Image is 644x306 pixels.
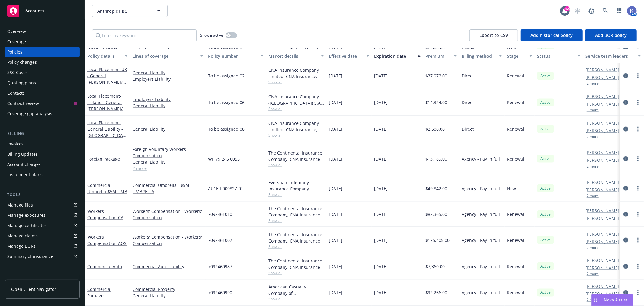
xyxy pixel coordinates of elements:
a: circleInformation [622,155,630,162]
a: Manage certificates [5,221,80,230]
div: Policy details [87,53,121,59]
button: Nova Assist [591,294,633,306]
span: [DATE] [329,99,342,106]
div: Status [537,53,574,59]
div: Manage claims [7,231,38,241]
span: [DATE] [329,263,342,270]
img: photo [627,6,637,16]
a: [PERSON_NAME] [585,238,619,245]
span: Active [540,290,552,295]
span: Export to CSV [479,32,508,38]
div: Everspan Indemnity Insurance Company, Everspan Insurance Company, Amwins [268,179,324,192]
div: Manage exposures [7,210,46,220]
a: General Liability [133,293,203,299]
a: Manage files [5,200,80,210]
span: [DATE] [329,126,342,132]
a: more [634,289,642,296]
button: Status [535,49,583,63]
span: Show all [268,270,324,275]
a: [PERSON_NAME] [585,127,619,134]
a: more [634,72,642,80]
a: Commercial Property [133,286,203,293]
a: [PERSON_NAME] [585,231,619,237]
a: General Liability [133,126,203,132]
button: Effective date [326,49,372,63]
div: Service team leaders [585,53,634,59]
a: Workers' Compensation [87,234,127,246]
button: Add historical policy [521,29,583,41]
a: Workers' Compensation - Workers' Compensation [133,208,203,221]
span: $7,360.00 [425,263,445,270]
span: Add historical policy [530,32,573,38]
button: 2 more [587,194,599,198]
a: more [634,263,642,270]
a: Manage exposures [5,210,80,220]
a: Report a Bug [585,5,598,17]
button: Expiration date [372,49,423,63]
a: circleInformation [622,289,630,296]
span: [DATE] [329,185,342,192]
div: Market details [268,53,317,59]
span: Active [540,237,552,243]
a: circleInformation [622,72,630,80]
span: Agency - Pay in full [462,263,500,270]
span: To be assigned 06 [208,99,245,106]
a: [PERSON_NAME] [585,187,619,193]
span: Show inactive [200,33,223,38]
span: - CA [117,215,123,220]
button: Premium [423,49,459,63]
button: Export to CSV [469,29,518,41]
a: circleInformation [622,263,630,270]
a: Manage claims [5,231,80,241]
div: Effective date [329,53,363,59]
span: $175,405.00 [425,237,450,243]
span: Active [540,126,552,132]
div: The Continental Insurance Company, CNA Insurance [268,258,324,270]
button: 1 more [587,108,599,112]
button: Policy details [85,49,130,63]
a: Local Placement [87,67,127,91]
a: more [634,155,642,162]
span: Show all [268,80,324,85]
a: Commercial Package [87,287,111,299]
span: Renewal [507,290,524,296]
a: circleInformation [622,236,630,244]
button: Stage [505,49,535,63]
div: Manage BORs [7,241,36,251]
span: $82,365.00 [425,211,447,217]
a: Overview [5,27,80,36]
a: [PERSON_NAME] [585,149,619,156]
button: 2 more [587,164,599,168]
span: Show all [268,133,324,138]
a: Manage BORs [5,241,80,251]
div: Billing method [462,53,495,59]
span: $14,324.00 [425,99,447,106]
div: Policy number [208,53,257,59]
span: Renewal [507,263,524,270]
span: [DATE] [329,290,342,296]
div: Quoting plans [7,78,36,88]
div: Premium [425,53,450,59]
div: The Continental Insurance Company, CNA Insurance [268,231,324,244]
span: Renewal [507,156,524,162]
div: Manage certificates [7,221,47,230]
span: To be assigned 02 [208,73,245,79]
a: 2 more [133,165,203,171]
button: 2 more [587,298,599,302]
span: [DATE] [329,156,342,162]
a: Commercial Auto Liability [133,263,203,270]
span: Show all [268,106,324,111]
span: Renewal [507,211,524,217]
span: [DATE] [374,156,388,162]
a: General Liability [133,70,203,76]
button: Market details [266,49,326,63]
button: Policy number [206,49,266,63]
a: [PERSON_NAME] [585,74,619,80]
div: Contacts [7,88,25,98]
span: 7092460987 [208,263,232,270]
span: $2,500.00 [425,126,445,132]
a: Invoices [5,139,80,149]
span: 7092461007 [208,237,232,243]
span: Active [540,73,552,79]
span: $49,842.00 [425,185,447,192]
